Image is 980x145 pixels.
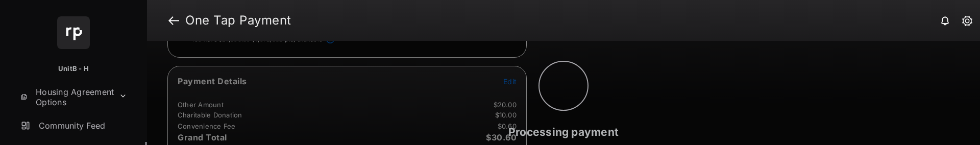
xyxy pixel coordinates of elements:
[57,16,90,49] img: svg+xml;base64,PHN2ZyB4bWxucz0iaHR0cDovL3d3dy53My5vcmcvMjAwMC9zdmciIHdpZHRoPSI2NCIgaGVpZ2h0PSI2NC...
[185,14,291,27] strong: One Tap Payment
[16,113,147,138] a: Community Feed
[16,85,115,109] a: Housing Agreement Options
[58,64,89,74] p: UnitB - H
[508,126,619,138] span: Processing payment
